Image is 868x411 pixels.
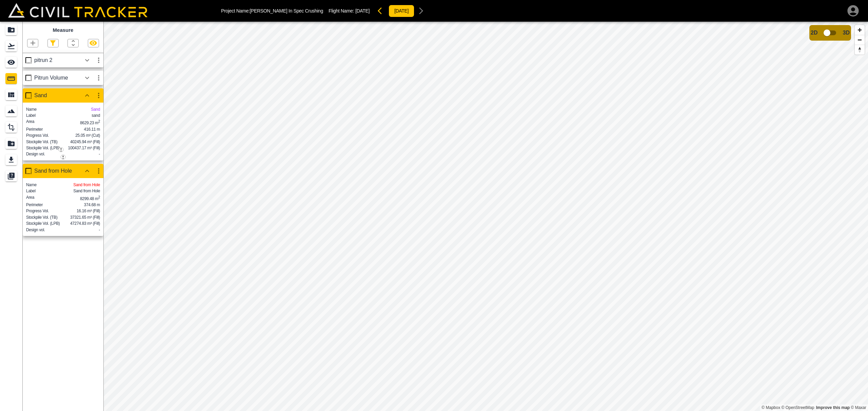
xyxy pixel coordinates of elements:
[8,3,147,17] img: Civil Tracker
[811,30,817,36] span: 2D
[389,5,414,17] button: [DATE]
[855,25,865,35] button: Zoom in
[329,8,370,14] p: Flight Name:
[762,405,780,410] a: Mapbox
[355,8,370,14] span: [DATE]
[843,30,850,36] span: 3D
[851,405,866,410] a: Maxar
[855,35,865,45] button: Zoom out
[221,8,323,14] p: Project Name: [PERSON_NAME] In Spec Crushing
[782,405,814,410] a: OpenStreetMap
[855,45,865,55] button: Reset bearing to north
[816,405,850,410] a: Map feedback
